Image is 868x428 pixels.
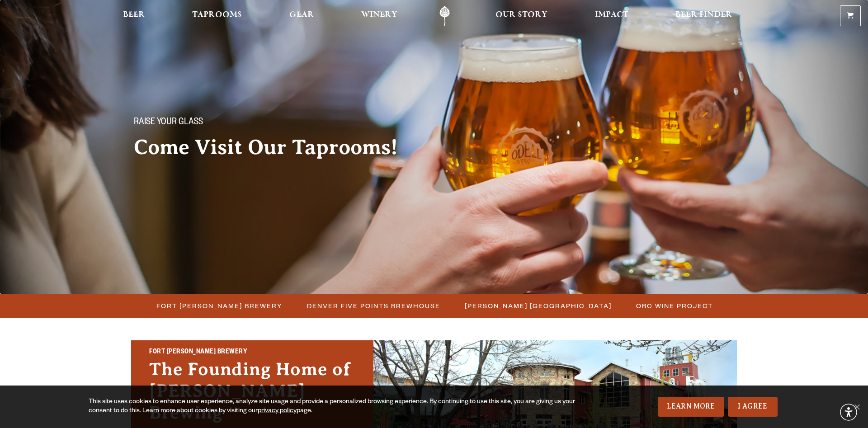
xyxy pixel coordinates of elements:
a: Beer [117,6,151,26]
a: [PERSON_NAME] [GEOGRAPHIC_DATA] [459,299,616,312]
h2: Fort [PERSON_NAME] Brewery [149,347,355,358]
span: Our Story [495,11,547,19]
div: This site uses cookies to enhance user experience, analyze site usage and provide a personalized ... [89,398,582,416]
a: Fort [PERSON_NAME] Brewery [151,299,287,312]
a: Impact [589,6,634,26]
span: Denver Five Points Brewhouse [307,299,440,312]
a: Winery [355,6,403,26]
span: Gear [289,11,314,19]
a: Beer Finder [670,6,738,26]
span: OBC Wine Project [636,299,713,312]
a: Odell Home [428,6,462,26]
span: Raise your glass [134,117,203,129]
span: Winery [361,11,397,19]
span: Impact [595,11,628,19]
span: Beer Finder [675,11,732,19]
span: Taprooms [192,11,242,19]
a: Taprooms [186,6,248,26]
a: Our Story [490,6,553,26]
a: Gear [283,6,320,26]
a: I Agree [728,397,778,417]
span: [PERSON_NAME] [GEOGRAPHIC_DATA] [465,299,612,312]
span: Beer [123,11,145,19]
span: Fort [PERSON_NAME] Brewery [156,299,283,312]
a: OBC Wine Project [631,299,717,312]
a: Learn More [658,397,724,417]
a: Denver Five Points Brewhouse [302,299,445,312]
a: privacy policy [258,408,297,415]
h2: Come Visit Our Taprooms! [134,136,416,159]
